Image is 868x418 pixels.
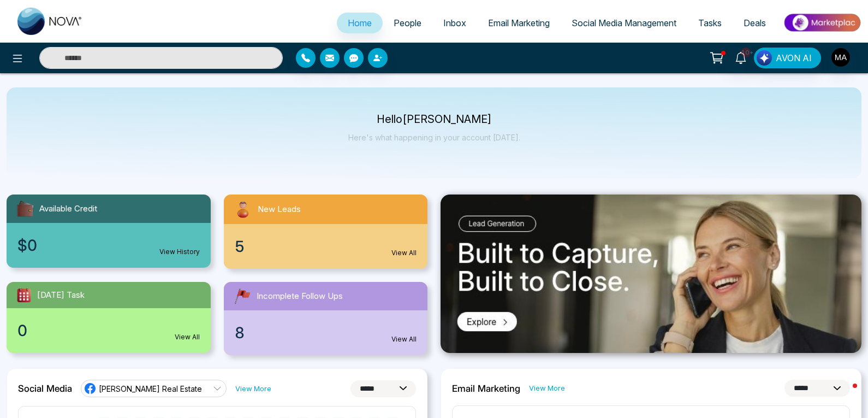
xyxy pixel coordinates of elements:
[39,203,97,215] span: Available Credit
[391,248,417,258] a: View All
[383,13,432,33] a: People
[99,384,202,394] span: [PERSON_NAME] Real Estate
[782,10,861,35] img: Market-place.gif
[348,115,520,124] p: Hello [PERSON_NAME]
[391,334,417,344] a: View All
[754,48,821,68] button: AVON AI
[776,51,812,64] span: AVON AI
[741,48,751,57] span: 10+
[257,290,343,303] span: Incomplete Follow Ups
[488,17,550,28] span: Email Marketing
[175,332,200,342] a: View All
[831,381,857,407] iframe: Intercom live chat
[17,8,83,35] img: Nova CRM Logo
[561,13,687,33] a: Social Media Management
[529,383,565,393] a: View More
[17,319,27,342] span: 0
[394,17,421,28] span: People
[37,289,85,302] span: [DATE] Task
[15,199,35,219] img: availableCredit.svg
[258,203,301,216] span: New Leads
[233,286,252,306] img: followUps.svg
[744,17,766,28] span: Deals
[757,50,772,66] img: Lead Flow
[452,383,520,394] h2: Email Marketing
[18,383,72,394] h2: Social Media
[728,48,754,67] a: 10+
[233,199,253,220] img: newLeads.svg
[15,286,33,304] img: todayTask.svg
[337,13,383,33] a: Home
[217,195,435,269] a: New Leads5View All
[17,234,37,257] span: $0
[477,13,561,33] a: Email Marketing
[235,235,245,258] span: 5
[441,195,861,353] img: .
[831,48,850,67] img: User Avatar
[443,17,466,28] span: Inbox
[687,13,733,33] a: Tasks
[348,17,372,28] span: Home
[733,13,777,33] a: Deals
[432,13,477,33] a: Inbox
[217,282,435,355] a: Incomplete Follow Ups8View All
[235,321,245,344] span: 8
[159,247,200,257] a: View History
[235,384,271,394] a: View More
[348,133,520,142] p: Here's what happening in your account [DATE].
[572,17,676,28] span: Social Media Management
[698,17,722,28] span: Tasks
